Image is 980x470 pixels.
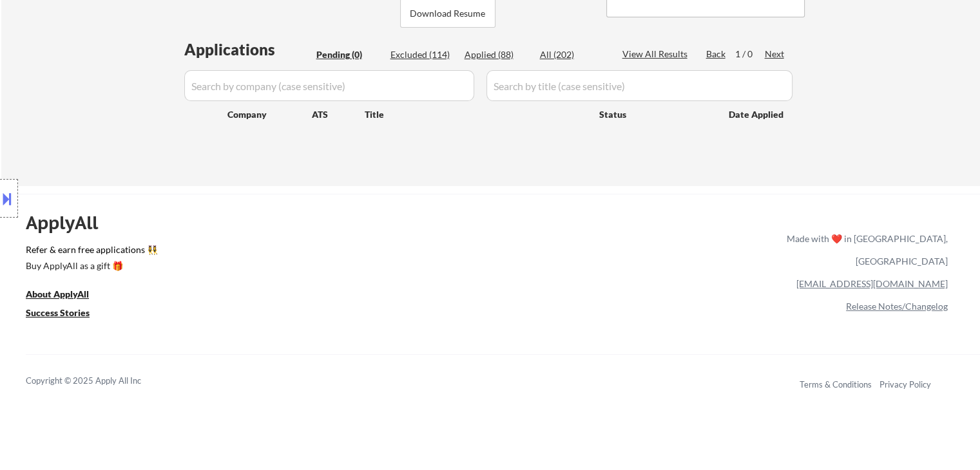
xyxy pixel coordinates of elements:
a: Release Notes/Changelog [846,301,948,312]
a: Refer & earn free applications 👯‍♀️ [26,245,517,259]
div: Pending (0) [316,48,381,61]
div: All (202) [540,48,604,61]
a: Privacy Policy [879,379,931,390]
div: Title [365,108,587,121]
div: View All Results [622,48,691,61]
div: Made with ❤️ in [GEOGRAPHIC_DATA], [GEOGRAPHIC_DATA] [782,227,948,272]
input: Search by company (case sensitive) [184,70,474,101]
div: Next [765,48,785,61]
a: [EMAIL_ADDRESS][DOMAIN_NAME] [796,278,948,289]
div: Copyright © 2025 Apply All Inc [26,375,174,388]
div: Applied (88) [465,48,529,61]
div: ATS [312,108,365,121]
div: Status [599,102,710,126]
div: Date Applied [729,108,785,121]
div: Excluded (114) [390,48,455,61]
div: 1 / 0 [735,48,765,61]
div: Applications [184,42,312,57]
div: Company [227,108,312,121]
a: Terms & Conditions [800,379,872,390]
div: Back [706,48,727,61]
input: Search by title (case sensitive) [486,70,793,101]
